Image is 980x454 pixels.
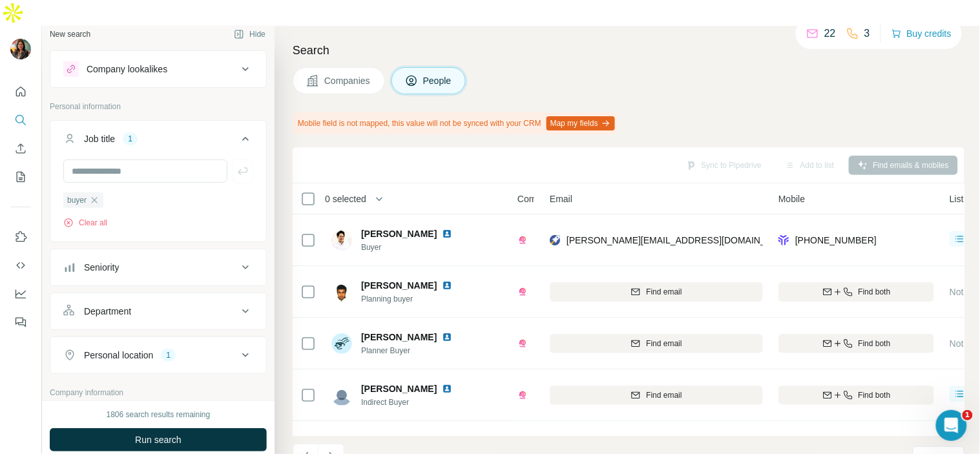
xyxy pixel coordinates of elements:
span: Buyer [361,242,468,253]
img: Avatar [331,333,352,354]
iframe: Intercom live chat [936,410,967,441]
img: Avatar [331,230,352,251]
span: Find email [646,286,682,298]
p: Company information [50,387,267,398]
button: Dashboard [10,282,31,305]
span: [PERSON_NAME] [361,382,437,395]
button: My lists [10,165,31,189]
span: [PERSON_NAME] [361,280,437,291]
img: LinkedIn logo [442,384,452,394]
img: Logo of Reckitt [517,287,528,297]
img: provider forager logo [778,234,789,247]
button: Search [10,108,31,132]
img: Logo of Reckitt [517,338,528,349]
span: 1 [963,410,973,420]
img: LinkedIn logo [442,280,452,291]
button: Hide [225,25,275,44]
span: Planning buyer [361,293,468,305]
span: Company [517,192,556,205]
span: Email [550,192,572,205]
button: Run search [50,428,267,451]
button: Find email [550,334,763,353]
span: People [423,74,453,87]
span: Find email [646,338,682,349]
button: Enrich CSV [10,137,31,160]
img: provider rocketreach logo [550,234,560,247]
img: Avatar [331,385,352,406]
p: 22 [824,26,836,41]
button: Find email [550,282,763,302]
div: Mobile field is not mapped, this value will not be synced with your CRM [293,112,618,134]
div: Job title [84,132,115,145]
div: 1 [161,349,176,361]
img: Avatar [331,282,352,302]
span: Find both [859,389,891,401]
div: Company lookalikes [87,63,167,76]
span: buyer [67,194,87,206]
div: Personal location [84,349,153,362]
button: Job title1 [50,123,266,160]
img: LinkedIn logo [442,229,452,239]
div: Seniority [84,261,119,274]
h4: Search [293,41,964,59]
span: Companies [324,74,371,87]
p: Personal information [50,101,267,112]
span: [PERSON_NAME] [361,227,437,240]
span: [PERSON_NAME] [361,332,437,342]
span: Find both [859,286,891,298]
span: 0 selected [325,192,366,205]
span: Planner Buyer [361,345,468,356]
p: 3 [864,26,870,41]
button: Use Surfe API [10,254,31,277]
img: Avatar [10,39,31,59]
button: Feedback [10,311,31,334]
img: LinkedIn logo [442,332,452,342]
button: Personal location1 [50,340,266,371]
div: Department [84,305,131,318]
span: [PERSON_NAME][EMAIL_ADDRESS][DOMAIN_NAME] [567,235,794,245]
button: Find email [550,386,763,405]
button: Find both [778,334,934,353]
button: Seniority [50,252,266,283]
span: Lists [950,192,968,205]
button: Buy credits [891,25,952,43]
span: Find email [646,389,682,401]
button: Company lookalikes [50,54,266,85]
div: New search [50,28,90,40]
div: 1806 search results remaining [107,409,211,420]
span: Indirect Buyer [361,397,468,408]
button: Use Surfe on LinkedIn [10,225,31,249]
img: LinkedIn logo [442,435,452,446]
button: Quick start [10,80,31,103]
span: Find both [859,338,891,349]
span: Run search [135,433,182,446]
span: Mobile [778,192,805,205]
button: Map my fields [547,116,615,130]
span: [PHONE_NUMBER] [795,235,877,245]
button: Department [50,296,266,327]
button: Find both [778,386,934,405]
button: Clear all [63,217,107,229]
img: Logo of Reckitt [517,390,528,400]
button: Find both [778,282,934,302]
span: [PERSON_NAME] [361,435,437,446]
img: Logo of Reckitt [517,235,528,245]
div: 1 [123,133,138,145]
